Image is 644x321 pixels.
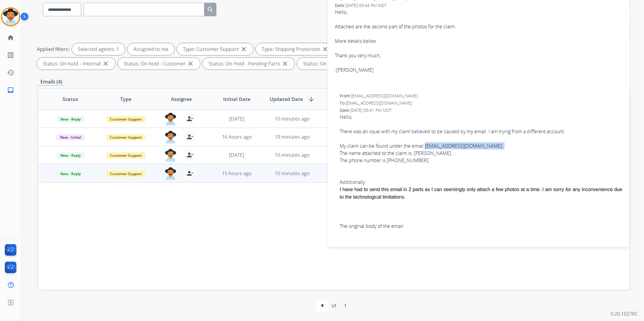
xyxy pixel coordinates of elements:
[56,134,85,140] span: New - Initial
[177,43,253,55] div: Type: Customer Support
[165,131,177,143] img: agent-avatar
[186,115,194,122] mat-icon: person_remove
[340,93,622,99] div: From:
[346,100,412,106] span: [EMAIL_ADDRESS][DOMAIN_NAME]
[332,302,336,309] div: of
[340,157,622,164] div: The phone number is [PHONE_NUMBER].
[7,52,14,59] mat-icon: list_alt
[57,116,84,122] span: New - Reply
[308,96,315,103] mat-icon: arrow_downward
[57,171,84,177] span: New - Reply
[207,6,214,13] mat-icon: search
[186,170,194,177] mat-icon: person_remove
[275,134,310,140] span: 10 minutes ago
[72,43,125,55] div: Selected agents: 1
[2,8,19,25] img: avatar
[322,46,329,53] mat-icon: close
[38,78,65,86] p: Emails (4)
[186,151,194,159] mat-icon: person_remove
[106,134,146,140] span: Customer Support
[350,107,392,113] span: [DATE] 03:41 PM MDT
[340,128,622,135] div: There was an issue with my claim believed to be caused by my email. I am trying from a different ...
[351,93,418,99] span: [EMAIL_ADDRESS][DOMAIN_NAME]
[37,46,69,53] p: Applied filters:
[106,171,146,177] span: Customer Support
[229,152,244,158] span: [DATE]
[118,58,200,70] div: Status: On-hold - Customer
[240,46,247,53] mat-icon: close
[256,43,335,55] div: Type: Shipping Protection
[7,69,14,76] mat-icon: history
[610,310,638,317] p: 0.20.1027RC
[270,96,303,103] span: Updated Date
[171,96,192,103] span: Assignee
[165,167,177,180] img: agent-avatar
[281,60,289,67] mat-icon: close
[335,23,622,30] div: Attached are the second part of the photos for the claim.
[203,58,295,70] div: Status: On Hold - Pending Parts
[57,152,84,159] span: New - Reply
[37,58,115,70] div: Status: On-hold – Internal
[127,43,175,55] div: Assigned to me
[335,66,622,74] div: -[PERSON_NAME]
[275,152,310,158] span: 10 minutes ago
[165,113,177,125] img: agent-avatar
[106,152,146,159] span: Customer Support
[339,300,351,312] div: 1
[7,34,14,41] mat-icon: home
[62,96,78,103] span: Status
[106,116,146,122] span: Customer Support
[7,87,14,94] mat-icon: inbox
[340,222,622,230] div: The original body of the email:
[297,58,378,70] div: Status: On Hold - Servicers
[223,96,250,103] span: Initial Date
[165,149,177,162] img: agent-avatar
[335,37,622,45] div: More details below.
[345,2,387,8] span: [DATE] 03:44 PM MDT
[222,134,252,140] span: 16 hours ago
[425,143,502,149] a: [EMAIL_ADDRESS][DOMAIN_NAME]
[335,2,622,8] div: Date:
[187,60,194,67] mat-icon: close
[335,8,622,16] div: Hello,
[340,107,622,113] div: Date:
[335,52,622,59] div: Thank you very much,
[120,96,131,103] span: Type
[340,178,622,201] div: Additionally:
[222,170,252,177] span: 15 hours ago
[340,100,622,106] div: To:
[340,142,622,149] div: My claim can be found under the email: .
[275,170,310,177] span: 10 minutes ago
[275,115,310,122] span: 10 minutes ago
[340,149,622,157] div: The name attached to the claim is: [PERSON_NAME].
[340,187,622,200] span: I have had to send this email in 2 parts as I can seemingly only attach a few photos at a time. I...
[186,133,194,140] mat-icon: person_remove
[229,115,244,122] span: [DATE]
[102,60,109,67] mat-icon: close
